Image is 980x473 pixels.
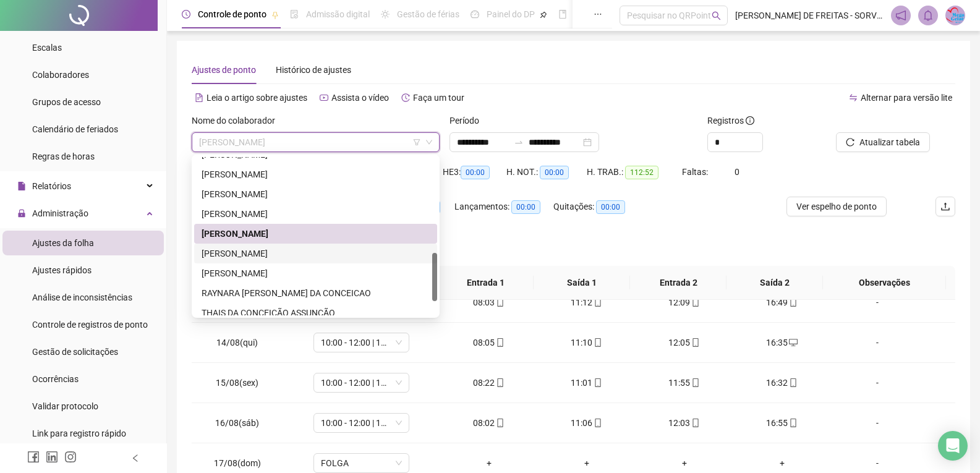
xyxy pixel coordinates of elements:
[506,165,587,179] div: H. NOT.:
[735,9,884,22] span: [PERSON_NAME] DE FREITAS - SORVETERIA MEGA GELATTO SERVICE
[443,165,506,179] div: HE 3:
[32,151,95,161] span: Regras de horas
[511,200,540,214] span: 00:00
[495,298,505,307] span: mobile
[596,200,625,214] span: 00:00
[514,137,524,147] span: to
[712,11,721,20] span: search
[32,124,118,134] span: Calendário de feriados
[413,138,420,146] span: filter
[194,184,437,204] div: LUIZ CARLOS INACIO NOGUEIRA
[192,65,256,75] span: Ajustes de ponto
[32,238,94,248] span: Ajustes da folha
[743,336,821,349] div: 16:35
[321,414,402,432] span: 10:00 - 12:00 | 13:00 - 18:20
[841,296,914,309] div: -
[707,114,754,127] span: Registros
[450,416,528,430] div: 08:02
[788,338,798,347] span: desktop
[788,419,798,427] span: mobile
[743,376,821,390] div: 16:32
[841,376,914,390] div: -
[592,298,602,307] span: mobile
[194,164,437,184] div: LARISSA CALDAS DE ALMEIDA
[306,9,370,19] span: Admissão digital
[320,93,328,102] span: youtube
[450,456,528,470] div: +
[690,419,700,427] span: mobile
[895,10,906,21] span: notification
[548,456,626,470] div: +
[454,200,553,214] div: Lançamentos:
[32,292,132,302] span: Análise de inconsistências
[548,416,626,430] div: 11:06
[17,182,26,190] span: file
[290,10,299,19] span: file-done
[450,376,528,390] div: 08:22
[833,276,936,289] span: Observações
[64,451,77,463] span: instagram
[461,166,490,179] span: 00:00
[32,347,118,357] span: Gestão de solicitações
[271,11,279,19] span: pushpin
[743,296,821,309] div: 16:49
[202,207,430,221] div: [PERSON_NAME]
[32,181,71,191] span: Relatórios
[859,135,920,149] span: Atualizar tabela
[215,418,259,428] span: 16/08(sáb)
[32,320,148,330] span: Controle de registros de ponto
[823,266,946,300] th: Observações
[938,431,968,461] div: Open Intercom Messenger
[331,93,389,103] span: Assista o vídeo
[321,333,402,352] span: 10:00 - 12:00 | 13:00 - 18:20
[194,303,437,323] div: THAIS DA CONCEIÇÃO ASSUNÇÃO
[487,9,535,19] span: Painel do DP
[194,283,437,303] div: RAYNARA KARLA DA CONCEICAO
[401,93,410,102] span: history
[450,114,487,127] label: Período
[32,70,89,80] span: Colaboradores
[495,338,505,347] span: mobile
[194,244,437,263] div: NELSON ARAUJO NUNES
[381,10,390,19] span: sun
[321,373,402,392] span: 10:00 - 12:00 | 13:00 - 18:20
[182,10,190,19] span: clock-circle
[32,374,79,384] span: Ocorrências
[32,401,98,411] span: Validar protocolo
[682,167,710,177] span: Faltas:
[592,338,602,347] span: mobile
[450,336,528,349] div: 08:05
[202,266,430,280] div: [PERSON_NAME]
[131,454,140,462] span: left
[548,376,626,390] div: 11:01
[32,428,126,438] span: Link para registro rápido
[646,296,723,309] div: 12:09
[321,454,402,472] span: FOLGA
[743,416,821,430] div: 16:55
[192,114,283,127] label: Nome do colaborador
[690,298,700,307] span: mobile
[471,10,479,19] span: dashboard
[646,416,723,430] div: 12:03
[922,10,934,21] span: bell
[17,209,26,218] span: lock
[646,376,723,390] div: 11:55
[690,338,700,347] span: mobile
[194,204,437,224] div: MARCOS ANDRÉ BARBOZA SILVA
[202,187,430,201] div: [PERSON_NAME]
[690,378,700,387] span: mobile
[195,93,203,102] span: file-text
[592,378,602,387] span: mobile
[216,338,258,347] span: 14/08(qui)
[849,93,858,102] span: swap
[548,336,626,349] div: 11:10
[630,266,726,300] th: Entrada 2
[534,266,630,300] th: Saída 1
[495,419,505,427] span: mobile
[202,168,430,181] div: [PERSON_NAME]
[796,200,877,213] span: Ver espelho de ponto
[558,10,567,19] span: book
[198,9,266,19] span: Controle de ponto
[413,93,464,103] span: Faça um tour
[786,197,887,216] button: Ver espelho de ponto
